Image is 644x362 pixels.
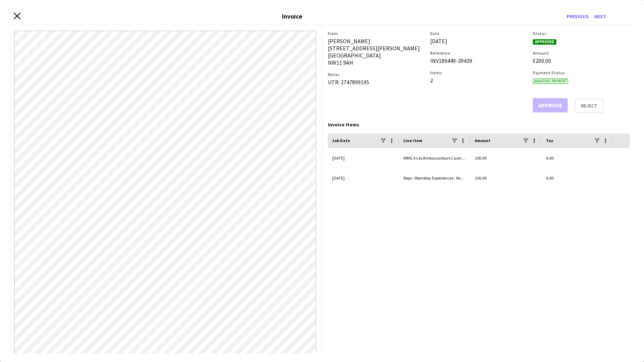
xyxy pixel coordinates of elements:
[546,138,553,143] span: Tax
[332,138,350,143] span: Job Date
[328,79,425,86] div: UTR: 2747899195
[403,138,422,143] span: Line item
[430,77,527,84] div: 2
[282,12,302,20] h3: Invoice
[564,11,592,22] button: Previous
[328,148,399,168] div: [DATE]
[533,31,630,36] h3: Status
[533,57,630,64] div: £200.00
[470,168,542,188] div: 100.00
[328,121,630,128] div: Invoice Items
[575,99,603,113] button: Reject
[542,168,613,188] div: 0.00
[430,70,527,75] h3: Items
[430,31,527,36] h3: Date
[592,11,609,22] button: Next
[328,37,425,66] div: [PERSON_NAME] [STREET_ADDRESS][PERSON_NAME] [GEOGRAPHIC_DATA] NW11 9AH
[430,57,527,64] div: INV189449-39439
[430,50,527,56] h3: Reference
[542,148,613,168] div: 0.00
[399,168,470,188] div: Reps - Wembley Experiences - Rep (salary)
[533,39,556,45] span: Approved
[475,138,490,143] span: Amount
[430,37,527,45] div: [DATE]
[328,168,399,188] div: [DATE]
[470,148,542,168] div: 100.00
[328,72,425,77] h3: Notes
[399,148,470,168] div: MMG X Les Ambassadeurs Casino - Rep (salary)
[533,50,630,56] h3: Amount
[533,70,630,75] h3: Payment Status
[328,31,425,36] h3: From
[533,79,568,84] span: Awaiting payment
